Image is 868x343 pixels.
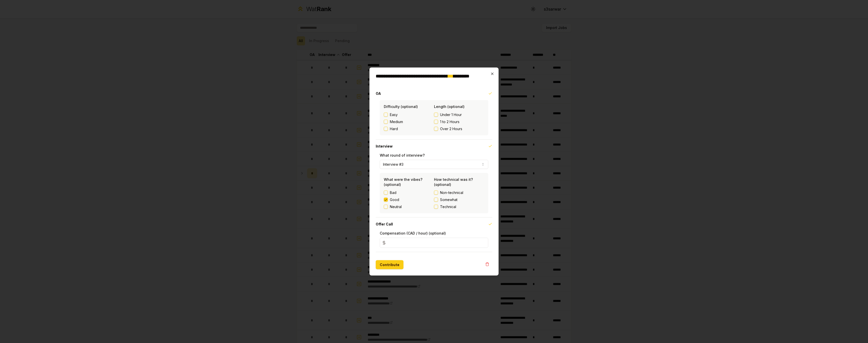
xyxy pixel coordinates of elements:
[434,205,438,209] button: Technical
[440,126,462,131] span: Over 2 Hours
[390,119,403,124] span: Medium
[376,100,492,139] div: OA
[440,112,462,117] span: Under 1 Hour
[380,231,446,235] label: Compensation (CAD / hour) (optional)
[376,153,492,217] div: Interview
[390,204,402,209] label: Neutral
[434,120,438,124] button: 1 to 2 Hours
[384,120,388,124] button: Medium
[434,198,438,202] button: Somewhat
[376,218,492,231] button: Offer Call
[390,126,398,131] span: Hard
[434,113,438,117] button: Under 1 Hour
[376,231,492,252] div: Offer Call
[384,113,388,117] button: Easy
[434,127,438,131] button: Over 2 Hours
[390,190,396,195] label: Bad
[376,87,492,100] button: OA
[384,104,418,109] label: Difficulty (optional)
[376,260,403,269] button: Contribute
[434,191,438,195] button: Non-technical
[440,119,459,124] span: 1 to 2 Hours
[440,204,456,209] span: Technical
[440,197,457,202] span: Somewhat
[384,127,388,131] button: Hard
[390,112,398,117] span: Easy
[376,140,492,153] button: Interview
[380,153,425,157] label: What round of interview?
[390,197,399,202] label: Good
[434,177,473,187] label: How technical was it? (optional)
[434,104,465,109] label: Length (optional)
[384,177,422,187] label: What were the vibes? (optional)
[440,190,463,195] span: Non-technical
